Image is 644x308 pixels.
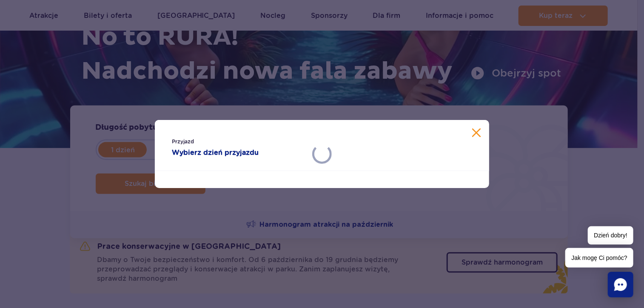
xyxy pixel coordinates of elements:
span: Jak mogę Ci pomóc? [565,248,633,268]
strong: Wybierz dzień przyjazdu [172,148,305,158]
div: Chat [608,272,633,297]
span: Przyjazd [172,137,305,146]
span: Dzień dobry! [588,226,633,245]
button: Zamknij kalendarz [472,128,481,137]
